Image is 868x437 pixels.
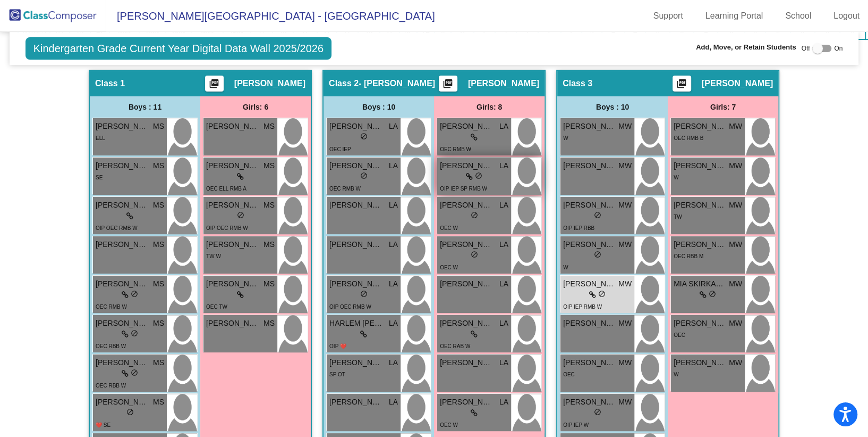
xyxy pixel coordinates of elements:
span: ❤️ SE [96,422,110,428]
span: do_not_disturb_alt [126,408,134,416]
span: OEC [563,372,575,377]
span: OIP OEC RMB W [206,225,248,231]
span: OEC IEP [329,146,351,152]
span: do_not_disturb_alt [131,329,138,337]
span: [PERSON_NAME] [674,160,727,171]
span: MW [729,121,742,132]
span: MS [153,278,164,290]
span: [PERSON_NAME] ([PERSON_NAME]) [PERSON_NAME] [329,397,382,408]
span: LA [499,121,508,132]
span: MW [729,239,742,250]
span: [PERSON_NAME] [468,78,539,89]
span: MS [263,278,275,290]
span: [PERSON_NAME] [PERSON_NAME] [96,121,149,132]
span: OEC RMB B [674,135,703,141]
span: [PERSON_NAME] [674,121,727,132]
span: do_not_disturb_alt [360,290,368,298]
span: OIP OEC RMB W [96,225,138,231]
div: Boys : 10 [557,96,668,118]
span: Class 3 [563,78,592,89]
span: MS [263,200,275,211]
span: MW [729,200,742,211]
span: [PERSON_NAME] [674,318,727,329]
mat-icon: picture_as_pdf [208,78,220,93]
span: OEC W [440,265,458,270]
span: [PERSON_NAME] [PERSON_NAME] [329,200,382,211]
span: [PERSON_NAME] [234,78,305,89]
span: MS [263,121,275,132]
span: OIP IEP SP RMB W [440,186,487,192]
span: LA [389,318,398,329]
span: [PERSON_NAME] [329,239,382,250]
span: LA [499,200,508,211]
button: Print Students Details [439,76,457,92]
span: MS [153,121,164,132]
span: W [563,265,568,270]
span: OEC RBB W [96,383,126,389]
span: OEC RAB W [440,343,470,349]
span: SE [96,175,103,180]
span: MW [729,318,742,329]
span: Class 2 [329,78,359,89]
span: [PERSON_NAME] [440,397,493,408]
span: MW [618,160,632,171]
span: do_not_disturb_alt [471,251,478,258]
mat-icon: picture_as_pdf [675,78,688,93]
span: MW [618,397,632,408]
div: Girls: 8 [434,96,544,118]
span: HARLEM [PERSON_NAME] [329,318,382,329]
span: MS [263,318,275,329]
span: OEC RMB W [329,186,361,192]
span: W [563,135,568,141]
span: LA [389,397,398,408]
span: MIA SKIRKANIC [674,278,727,290]
span: MS [153,397,164,408]
span: MW [618,121,632,132]
span: OEC TW [206,304,227,310]
span: OIP ❤️ [329,343,346,349]
span: W [674,372,678,377]
span: [PERSON_NAME] [96,200,149,211]
span: On [834,44,843,53]
span: OEC W [440,225,458,231]
span: [PERSON_NAME] [440,357,493,368]
span: OEC RMB W [440,146,471,152]
span: Kindergarten Grade Current Year Digital Data Wall 2025/2026 [25,37,331,60]
span: [PERSON_NAME] [96,160,149,171]
span: [PERSON_NAME] [563,278,616,290]
span: LA [499,397,508,408]
span: LA [499,278,508,290]
span: SP OT [329,372,345,377]
span: [PERSON_NAME] [329,121,382,132]
span: LA [389,357,398,368]
mat-icon: picture_as_pdf [441,78,454,93]
span: [PERSON_NAME] [96,239,149,250]
div: Girls: 7 [668,96,778,118]
span: TW W [206,253,221,259]
span: LA [389,278,398,290]
span: do_not_disturb_alt [360,172,368,179]
span: [PERSON_NAME] [674,239,727,250]
span: ELL [96,135,105,141]
span: LA [499,357,508,368]
a: Logout [825,7,868,24]
span: [PERSON_NAME] [563,200,616,211]
span: [PERSON_NAME] [440,278,493,290]
span: OIP IEP RBB [563,225,594,231]
span: MS [153,318,164,329]
span: do_not_disturb_alt [594,211,601,219]
span: [PERSON_NAME] [440,200,493,211]
span: OIP IEP W [563,422,589,428]
span: [PERSON_NAME] [96,318,149,329]
span: [PERSON_NAME] [206,318,259,329]
span: [PERSON_NAME] [440,160,493,171]
span: [PERSON_NAME] [206,239,259,250]
span: OIP IEP RMB W [563,304,602,310]
span: do_not_disturb_alt [598,290,606,298]
span: Off [802,44,810,53]
span: Class 1 [95,78,125,89]
span: MW [618,200,632,211]
span: Add, Move, or Retain Students [696,42,796,53]
span: [PERSON_NAME] [329,357,382,368]
span: [PERSON_NAME] [206,278,259,290]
